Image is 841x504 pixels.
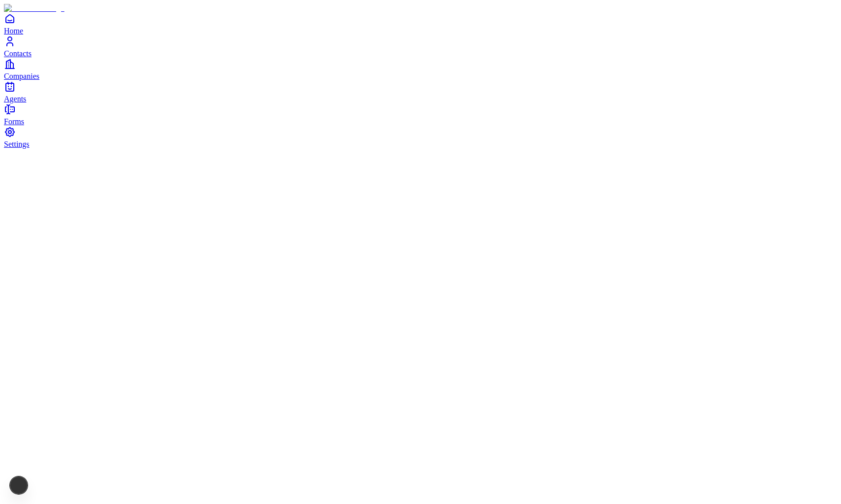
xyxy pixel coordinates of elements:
span: Companies [4,72,39,80]
img: Item Brain Logo [4,4,65,13]
span: Forms [4,117,24,126]
a: Contacts [4,35,837,58]
a: Companies [4,58,837,80]
span: Settings [4,140,30,148]
span: Contacts [4,49,32,58]
span: Agents [4,95,26,103]
span: Home [4,27,23,35]
a: Forms [4,103,837,126]
a: Home [4,13,837,35]
a: Settings [4,126,837,148]
a: Agents [4,81,837,103]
